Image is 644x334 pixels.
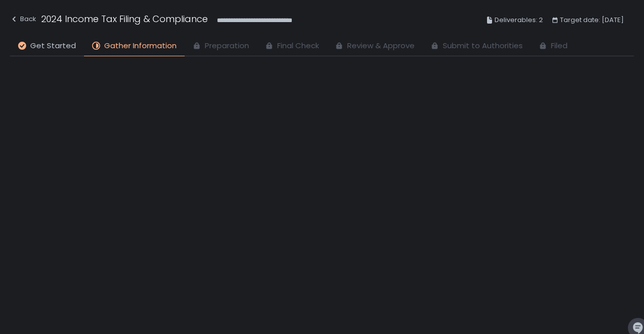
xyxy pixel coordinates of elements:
span: Submit to Authorities [443,40,523,52]
span: Deliverables: 2 [495,14,543,26]
span: Gather Information [104,40,177,52]
h1: 2024 Income Tax Filing & Compliance [41,12,208,26]
span: Final Check [277,40,319,52]
span: Preparation [205,40,249,52]
span: Filed [551,40,568,52]
span: Target date: [DATE] [560,14,624,26]
span: Review & Approve [347,40,415,52]
span: Get Started [30,40,76,52]
button: Back [10,12,36,29]
div: Back [10,13,36,25]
